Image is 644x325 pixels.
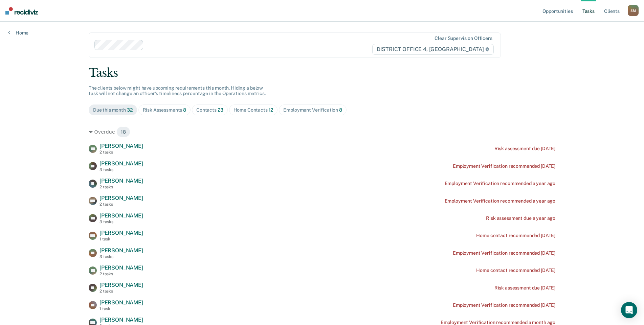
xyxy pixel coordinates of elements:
div: 2 tasks [99,202,143,207]
span: [PERSON_NAME] [99,212,143,219]
span: [PERSON_NAME] [99,195,143,201]
span: 23 [218,107,223,113]
div: 1 task [99,237,143,241]
span: [PERSON_NAME] [99,264,143,271]
div: Employment Verification recommended [DATE] [453,302,555,308]
div: Employment Verification recommended a year ago [445,181,556,186]
span: [PERSON_NAME] [99,143,143,149]
div: Overdue 18 [89,126,555,137]
div: Contacts [196,107,223,113]
div: Clear supervision officers [435,36,492,41]
a: Home [8,30,28,36]
button: SM [628,5,639,16]
span: 8 [339,107,342,113]
div: 2 tasks [99,150,143,155]
div: 2 tasks [99,289,143,294]
div: Risk assessment due [DATE] [494,285,555,291]
span: [PERSON_NAME] [99,299,143,306]
div: Tasks [89,66,555,80]
span: DISTRICT OFFICE 4, [GEOGRAPHIC_DATA] [372,44,494,55]
span: [PERSON_NAME] [99,178,143,184]
span: The clients below might have upcoming requirements this month. Hiding a below task will not chang... [89,85,266,96]
div: Risk Assessments [143,107,186,113]
div: Home contact recommended [DATE] [476,268,555,273]
div: Home contact recommended [DATE] [476,233,555,238]
div: Risk assessment due a year ago [486,215,555,221]
span: 12 [269,107,273,113]
span: 18 [116,126,130,137]
span: [PERSON_NAME] [99,317,143,323]
div: 3 tasks [99,167,143,172]
div: 1 task [99,306,143,311]
div: 2 tasks [99,272,143,276]
div: Employment Verification recommended [DATE] [453,250,555,256]
div: Employment Verification recommended [DATE] [453,163,555,169]
div: Risk assessment due [DATE] [494,146,555,152]
div: Open Intercom Messenger [621,302,637,318]
div: 3 tasks [99,219,143,224]
span: [PERSON_NAME] [99,247,143,254]
div: Home Contacts [234,107,273,113]
div: Due this month [93,107,133,113]
img: Recidiviz [5,7,38,15]
div: S M [628,5,639,16]
div: 3 tasks [99,254,143,259]
div: Employment Verification recommended a year ago [445,198,556,204]
div: 2 tasks [99,185,143,189]
span: [PERSON_NAME] [99,160,143,167]
div: Employment Verification [283,107,342,113]
span: 8 [183,107,186,113]
span: 32 [127,107,133,113]
span: [PERSON_NAME] [99,230,143,236]
span: [PERSON_NAME] [99,282,143,288]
